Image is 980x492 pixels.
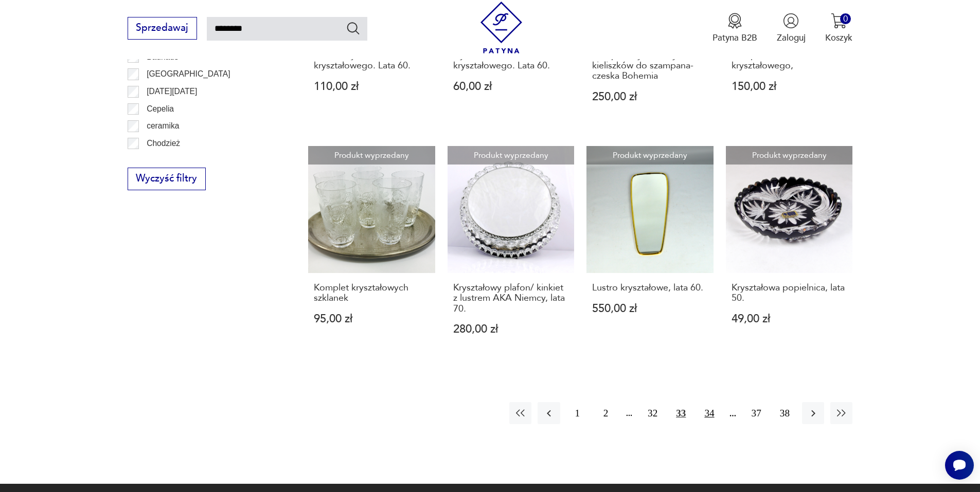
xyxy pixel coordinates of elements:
button: 38 [774,402,796,424]
p: 49,00 zł [732,314,847,324]
p: Chodzież [147,137,180,150]
button: Sprzedawaj [128,17,197,40]
p: 150,00 zł [732,81,847,92]
a: Produkt wyprzedanyKomplet kryształowych szklanekKomplet kryształowych szklanek95,00 zł [308,146,435,359]
h3: Dymne szklanki ze szkła kryształowego. Lata 60. [453,50,569,71]
h3: Komplet kryształowych kieliszków do szampana- czeska Bohemia [592,50,708,82]
button: 1 [566,402,589,424]
iframe: Smartsupp widget button [945,451,974,480]
p: Ćmielów [147,154,177,167]
p: 95,00 zł [314,314,430,324]
button: 2 [595,402,617,424]
button: Szukaj [346,21,361,35]
button: 32 [642,402,664,424]
img: Patyna - sklep z meblami i dekoracjami vintage [475,2,527,53]
button: 34 [698,402,720,424]
a: Ikona medaluPatyna B2B [712,13,757,44]
h3: Komplet kryształowych szklanek [314,283,430,304]
button: Patyna B2B [712,13,757,44]
p: 550,00 zł [592,303,708,314]
h3: Komplet 6 szklanek ze szkła kryształowego, [732,50,847,71]
p: Patyna B2B [712,32,757,44]
p: [GEOGRAPHIC_DATA] [147,67,230,81]
a: Produkt wyprzedanyKryształowy plafon/ kinkiet z lustrem AKA Niemcy, lata 70.Kryształowy plafon/ k... [448,146,575,359]
button: Wyczyść filtry [128,168,206,190]
div: 0 [840,13,851,24]
h3: Lustro kryształowe, lata 60. [592,283,708,293]
img: Ikona medalu [727,13,743,29]
p: Zaloguj [777,32,806,44]
p: Koszyk [825,32,852,44]
p: 280,00 zł [453,324,569,335]
p: 110,00 zł [314,81,430,92]
img: Ikona koszyka [831,13,847,29]
p: Cepelia [147,102,174,116]
p: 250,00 zł [592,92,708,102]
button: 37 [745,402,768,424]
h3: Kryształowy plafon/ kinkiet z lustrem AKA Niemcy, lata 70. [453,283,569,314]
p: [DATE][DATE] [147,85,197,98]
a: Produkt wyprzedanyKryształowa popielnica, lata 50.Kryształowa popielnica, lata 50.49,00 zł [726,146,853,359]
img: Ikonka użytkownika [783,13,799,29]
button: 0Koszyk [825,13,852,44]
button: Zaloguj [777,13,806,44]
a: Sprzedawaj [128,25,197,33]
p: 60,00 zł [453,81,569,92]
h3: Dwie misy ze szkła kryształowego. Lata 60. [314,50,430,71]
h3: Kryształowa popielnica, lata 50. [732,283,847,304]
a: Produkt wyprzedanyLustro kryształowe, lata 60.Lustro kryształowe, lata 60.550,00 zł [586,146,714,359]
p: ceramika [147,119,179,133]
button: 33 [670,402,692,424]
